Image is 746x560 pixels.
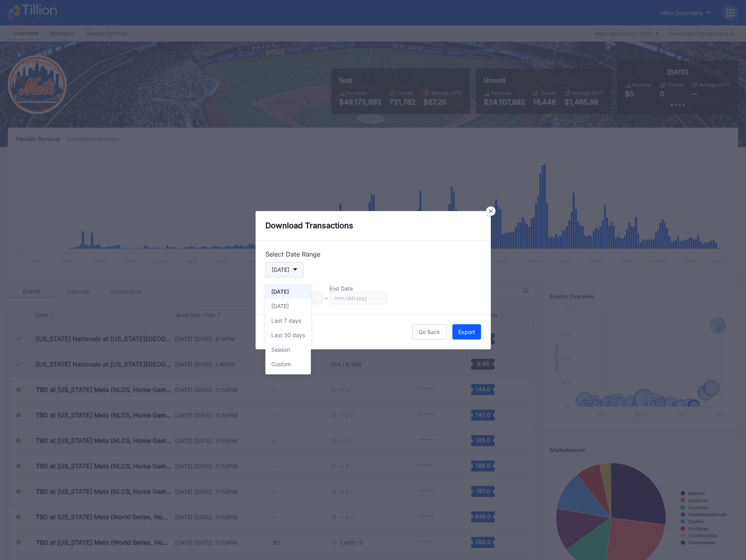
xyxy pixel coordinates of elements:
div: [DATE] [271,288,289,295]
div: Last 30 days [271,332,305,338]
div: [DATE] [271,303,289,309]
div: Last 7 days [271,317,301,324]
div: Custom [271,361,291,367]
div: Season [271,346,290,353]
